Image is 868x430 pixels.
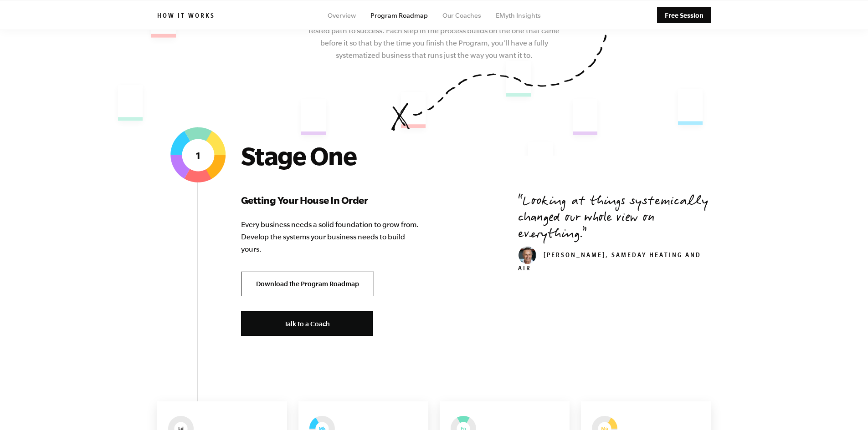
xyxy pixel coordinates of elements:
a: Overview [328,12,356,19]
a: Program Roadmap [370,12,428,19]
p: Every business needs a solid foundation to grow from. Develop the systems your business needs to ... [241,218,423,255]
a: EMyth Insights [496,12,541,19]
cite: [PERSON_NAME], SameDay Heating and Air [518,253,701,273]
a: Talk to a Coach [241,311,373,336]
h3: Getting Your House In Order [241,193,423,207]
p: Looking at things systemically changed our whole view on everything. [518,194,711,243]
span: Talk to a Coach [284,320,330,328]
iframe: Chat Widget [822,386,868,430]
a: Our Coaches [442,12,481,19]
a: Download the Program Roadmap [241,272,374,297]
a: Free Session [657,7,711,23]
h6: How it works [157,12,215,21]
h2: Stage One [241,141,423,170]
img: don_weaver_head_small [518,246,536,264]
